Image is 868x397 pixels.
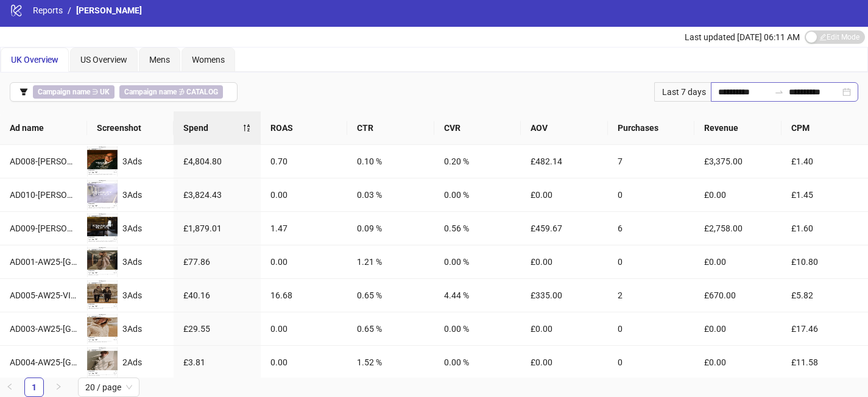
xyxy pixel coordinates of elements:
div: 16.68 [270,289,338,302]
div: 0 [618,356,685,369]
div: AD001-AW25-[GEOGRAPHIC_DATA]-WW-V1_EN_IMG__CP_28082025_F_CC_SC24_USP10_AW25_ [10,255,77,269]
div: £40.16 [183,289,251,302]
b: UK [100,88,110,96]
button: Campaign name ∋ UKCampaign name ∌ CATALOG [10,82,238,102]
span: Purchases [618,121,685,135]
th: Spend [174,111,261,145]
span: 3 Ads [122,257,142,267]
li: 1 [24,378,44,397]
div: 0.00 % [444,255,512,269]
div: 0.00 % [444,322,512,336]
div: £11.58 [791,356,859,369]
th: Revenue [694,111,782,145]
div: 6 [618,222,685,235]
div: 0 [618,188,685,202]
span: Revenue [704,121,772,135]
div: 7 [618,155,685,168]
div: £0.00 [704,356,772,369]
div: 0.03 % [357,188,425,202]
th: ROAS [261,111,348,145]
div: £0.00 [531,188,598,202]
span: ∌ [119,85,223,99]
div: £1.40 [791,155,859,168]
div: £17.46 [791,322,859,336]
div: 2 [618,289,685,302]
th: Purchases [608,111,695,145]
div: AD005-AW25-VIENNA-DUEL_EN_IMG__CP_28082025_ALLG_CC_SC24_USP10_AW25_ [10,289,77,302]
div: 0.65 % [357,289,425,302]
th: CVR [434,111,521,145]
b: Campaign name [38,88,90,96]
div: 1.52 % [357,356,425,369]
span: filter [19,88,28,96]
span: [PERSON_NAME] [76,5,142,15]
div: 0.00 % [444,188,512,202]
div: Page Size [78,378,139,397]
div: 0.56 % [444,222,512,235]
div: 0.00 % [444,356,512,369]
span: UK Overview [11,55,58,65]
div: AD004-AW25-[GEOGRAPHIC_DATA]-MW_EN_IMG__CP_28082025_M_CC_SC24_USP10_AW25_ [10,356,77,369]
span: Screenshot [97,121,164,135]
div: £3,824.43 [183,188,251,202]
span: 2 Ads [122,357,142,367]
span: Ad name [10,121,77,135]
div: £3,375.00 [704,155,772,168]
div: 0.00 [270,322,338,336]
span: 3 Ads [122,190,142,200]
th: Screenshot [87,111,174,145]
div: 0.20 % [444,155,512,168]
div: £335.00 [531,289,598,302]
div: £4,804.80 [183,155,251,168]
div: £670.00 [704,289,772,302]
div: £5.82 [791,289,859,302]
span: ∋ [33,85,115,99]
div: 0 [618,322,685,336]
div: £0.00 [531,255,598,269]
span: right [55,383,62,390]
div: 1.21 % [357,255,425,269]
div: 0.09 % [357,222,425,235]
div: AD010-[PERSON_NAME]-VIDEO-V2_EN_VID_CASHMERE_CP_24092025_M_CC_SC24_USP17_TUCCI_ [10,188,77,202]
div: £0.00 [531,322,598,336]
div: 4.44 % [444,289,512,302]
span: Spend [183,121,242,135]
b: CATALOG [186,88,218,96]
div: AD009-[PERSON_NAME]-VIDEO-V1_EN_VID_CASHMERE_CP_24092025_M_CC_SC24_USP17_TUCCI_ [10,222,77,235]
div: £10.80 [791,255,859,269]
span: 3 Ads [122,223,142,233]
span: 3 Ads [122,156,142,166]
span: CPM [791,121,859,135]
div: £459.67 [531,222,598,235]
span: Womens [192,55,225,65]
span: ROAS [270,121,338,135]
span: left [6,383,13,390]
div: £77.86 [183,255,251,269]
span: AOV [531,121,598,135]
div: 0.70 [270,155,338,168]
div: 0.00 [270,356,338,369]
div: 1.47 [270,222,338,235]
span: 20 / page [85,378,132,396]
div: 0.00 [270,188,338,202]
span: US Overview [80,55,127,65]
div: £3.81 [183,356,251,369]
div: £0.00 [704,255,772,269]
span: Last updated [DATE] 06:11 AM [685,32,800,42]
a: 1 [25,378,43,396]
div: AD008-[PERSON_NAME]-STATIC_EN_IMG_CASHMERE_CP_24092025_M_NSE_SC24_USP17_TUCCI_ [10,155,77,168]
a: Reports [30,4,65,17]
th: CTR [347,111,434,145]
div: £1,879.01 [183,222,251,235]
span: 3 Ads [122,290,142,300]
span: Mens [149,55,170,65]
div: AD003-AW25-[GEOGRAPHIC_DATA]-WW-V2_EN_IMG__CP_28082025_F_CC_SC24_USP10_AW25_ [10,322,77,336]
div: £1.60 [791,222,859,235]
div: 0 [618,255,685,269]
div: 0.65 % [357,322,425,336]
span: swap-right [774,87,784,97]
li: Next Page [49,378,68,397]
th: AOV [521,111,608,145]
div: 0.10 % [357,155,425,168]
li: / [68,4,71,17]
